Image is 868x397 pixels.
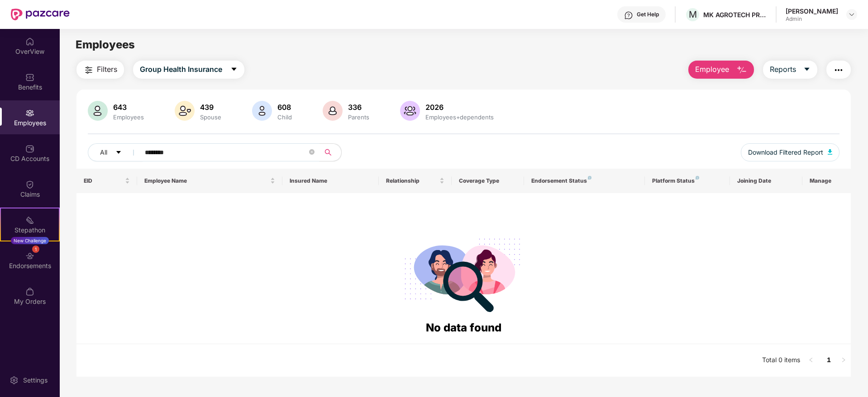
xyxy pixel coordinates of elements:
span: M [689,9,697,20]
th: Employee Name [137,169,282,193]
button: left [804,353,818,368]
span: search [319,149,337,156]
div: 336 [346,103,371,112]
img: svg+xml;base64,PHN2ZyBpZD0iRW5kb3JzZW1lbnRzIiB4bWxucz0iaHR0cDovL3d3dy53My5vcmcvMjAwMC9zdmciIHdpZH... [25,251,34,260]
th: Insured Name [282,169,379,193]
div: Get Help [637,11,659,18]
span: Filters [97,64,117,75]
span: Reports [770,64,796,75]
li: Previous Page [804,353,818,368]
button: Reportscaret-down [763,61,817,79]
img: New Pazcare Logo [11,9,70,20]
div: Child [276,113,294,121]
img: svg+xml;base64,PHN2ZyB4bWxucz0iaHR0cDovL3d3dy53My5vcmcvMjAwMC9zdmciIHhtbG5zOnhsaW5rPSJodHRwOi8vd3... [400,101,420,121]
div: Employees [111,113,146,121]
li: Total 0 items [762,353,800,368]
img: svg+xml;base64,PHN2ZyB4bWxucz0iaHR0cDovL3d3dy53My5vcmcvMjAwMC9zdmciIHhtbG5zOnhsaW5rPSJodHRwOi8vd3... [88,101,108,121]
div: Employees+dependents [424,113,496,121]
img: svg+xml;base64,PHN2ZyB4bWxucz0iaHR0cDovL3d3dy53My5vcmcvMjAwMC9zdmciIHhtbG5zOnhsaW5rPSJodHRwOi8vd3... [323,101,343,121]
img: svg+xml;base64,PHN2ZyB4bWxucz0iaHR0cDovL3d3dy53My5vcmcvMjAwMC9zdmciIHhtbG5zOnhsaW5rPSJodHRwOi8vd3... [828,149,832,155]
div: 2026 [424,103,496,112]
div: Platform Status [652,177,722,184]
img: svg+xml;base64,PHN2ZyB4bWxucz0iaHR0cDovL3d3dy53My5vcmcvMjAwMC9zdmciIHdpZHRoPSIyMSIgaGVpZ2h0PSIyMC... [25,216,34,225]
div: Admin [786,15,838,23]
img: svg+xml;base64,PHN2ZyBpZD0iTXlfT3JkZXJzIiBkYXRhLW5hbWU9Ik15IE9yZGVycyIgeG1sbnM9Imh0dHA6Ly93d3cudz... [25,287,34,296]
span: close-circle [309,148,315,157]
a: 1 [822,353,836,367]
span: caret-down [115,149,122,156]
li: 1 [822,353,836,368]
th: Joining Date [730,169,802,193]
div: Settings [20,376,50,385]
th: Relationship [379,169,451,193]
img: svg+xml;base64,PHN2ZyB4bWxucz0iaHR0cDovL3d3dy53My5vcmcvMjAwMC9zdmciIHhtbG5zOnhsaW5rPSJodHRwOi8vd3... [736,65,747,76]
div: Spouse [198,113,223,121]
div: Parents [346,113,371,121]
div: New Challenge [11,237,49,244]
th: Coverage Type [452,169,524,193]
span: caret-down [230,66,238,74]
span: Employees [76,38,135,51]
button: right [836,353,851,368]
div: Endorsement Status [531,177,638,184]
img: svg+xml;base64,PHN2ZyBpZD0iSGVscC0zMngzMiIgeG1sbnM9Imh0dHA6Ly93d3cudzMub3JnLzIwMDAvc3ZnIiB3aWR0aD... [624,11,633,20]
span: Download Filtered Report [748,147,823,157]
div: 439 [198,103,223,112]
img: svg+xml;base64,PHN2ZyB4bWxucz0iaHR0cDovL3d3dy53My5vcmcvMjAwMC9zdmciIHdpZHRoPSIyODgiIGhlaWdodD0iMj... [398,227,529,319]
img: svg+xml;base64,PHN2ZyBpZD0iQ2xhaW0iIHhtbG5zPSJodHRwOi8vd3d3LnczLm9yZy8yMDAwL3N2ZyIgd2lkdGg9IjIwIi... [25,180,34,189]
div: MK AGROTECH PRIVATE LIMITED [703,10,767,19]
div: 643 [111,103,146,112]
div: [PERSON_NAME] [786,7,838,15]
span: Employee Name [144,177,268,184]
img: svg+xml;base64,PHN2ZyBpZD0iRHJvcGRvd24tMzJ4MzIiIHhtbG5zPSJodHRwOi8vd3d3LnczLm9yZy8yMDAwL3N2ZyIgd2... [848,11,855,18]
img: svg+xml;base64,PHN2ZyB4bWxucz0iaHR0cDovL3d3dy53My5vcmcvMjAwMC9zdmciIHdpZHRoPSI4IiBoZWlnaHQ9IjgiIH... [696,176,699,180]
span: No data found [426,321,501,334]
span: left [808,357,814,363]
span: EID [84,177,123,184]
div: Stepathon [1,226,59,235]
button: Download Filtered Report [741,143,839,161]
img: svg+xml;base64,PHN2ZyBpZD0iQmVuZWZpdHMiIHhtbG5zPSJodHRwOi8vd3d3LnczLm9yZy8yMDAwL3N2ZyIgd2lkdGg9Ij... [25,73,34,82]
span: All [100,147,107,157]
button: Allcaret-down [88,143,143,161]
img: svg+xml;base64,PHN2ZyBpZD0iQ0RfQWNjb3VudHMiIGRhdGEtbmFtZT0iQ0QgQWNjb3VudHMiIHhtbG5zPSJodHRwOi8vd3... [25,144,34,153]
img: svg+xml;base64,PHN2ZyBpZD0iRW1wbG95ZWVzIiB4bWxucz0iaHR0cDovL3d3dy53My5vcmcvMjAwMC9zdmciIHdpZHRoPS... [25,109,34,118]
img: svg+xml;base64,PHN2ZyB4bWxucz0iaHR0cDovL3d3dy53My5vcmcvMjAwMC9zdmciIHdpZHRoPSI4IiBoZWlnaHQ9IjgiIH... [588,176,591,180]
div: 1 [32,246,39,253]
span: Relationship [386,177,437,184]
span: Group Health Insurance [140,64,222,75]
img: svg+xml;base64,PHN2ZyB4bWxucz0iaHR0cDovL3d3dy53My5vcmcvMjAwMC9zdmciIHdpZHRoPSIyNCIgaGVpZ2h0PSIyNC... [83,65,94,76]
img: svg+xml;base64,PHN2ZyB4bWxucz0iaHR0cDovL3d3dy53My5vcmcvMjAwMC9zdmciIHhtbG5zOnhsaW5rPSJodHRwOi8vd3... [175,101,195,121]
li: Next Page [836,353,851,368]
span: Employee [695,64,729,75]
img: svg+xml;base64,PHN2ZyB4bWxucz0iaHR0cDovL3d3dy53My5vcmcvMjAwMC9zdmciIHdpZHRoPSIyNCIgaGVpZ2h0PSIyNC... [833,65,844,76]
button: search [319,143,342,161]
img: svg+xml;base64,PHN2ZyBpZD0iSG9tZSIgeG1sbnM9Imh0dHA6Ly93d3cudzMub3JnLzIwMDAvc3ZnIiB3aWR0aD0iMjAiIG... [25,37,34,46]
span: close-circle [309,149,315,155]
button: Employee [688,61,754,79]
th: EID [76,169,137,193]
span: right [841,357,846,363]
img: svg+xml;base64,PHN2ZyBpZD0iU2V0dGluZy0yMHgyMCIgeG1sbnM9Imh0dHA6Ly93d3cudzMub3JnLzIwMDAvc3ZnIiB3aW... [10,376,19,385]
img: svg+xml;base64,PHN2ZyB4bWxucz0iaHR0cDovL3d3dy53My5vcmcvMjAwMC9zdmciIHhtbG5zOnhsaW5rPSJodHRwOi8vd3... [252,101,272,121]
button: Group Health Insurancecaret-down [133,61,244,79]
span: caret-down [803,66,811,74]
button: Filters [76,61,124,79]
th: Manage [802,169,851,193]
div: 608 [276,103,294,112]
